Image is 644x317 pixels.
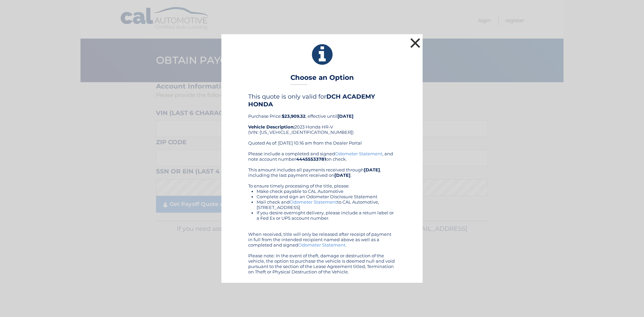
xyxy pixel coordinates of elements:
a: Odometer Statement [298,242,345,248]
h3: Choose an Option [290,73,354,85]
h4: This quote is only valid for [248,93,396,108]
b: DCH ACADEMY HONDA [248,93,375,108]
div: Please include a completed and signed , and note account number on check. This amount includes al... [248,151,396,274]
li: Mail check and to CAL Automotive, [STREET_ADDRESS] [257,199,396,210]
button: × [409,36,422,50]
li: If you desire overnight delivery, please include a return label or a Fed Ex or UPS account number. [257,210,396,221]
a: Odometer Statement [335,151,382,156]
a: Odometer Statement [290,199,337,205]
li: Make check payable to CAL Automotive [257,189,396,194]
b: [DATE] [364,167,380,172]
strong: Vehicle Description: [248,124,294,129]
b: [DATE] [334,172,351,178]
b: $23,909.32 [282,113,306,119]
b: [DATE] [337,113,354,119]
li: Complete and sign an Odometer Disclosure Statement [257,194,396,199]
b: 44455533781 [296,156,326,162]
div: Purchase Price: , effective until 2023 Honda HR-V (VIN: [US_VEHICLE_IDENTIFICATION_NUMBER]) Quote... [248,93,396,151]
